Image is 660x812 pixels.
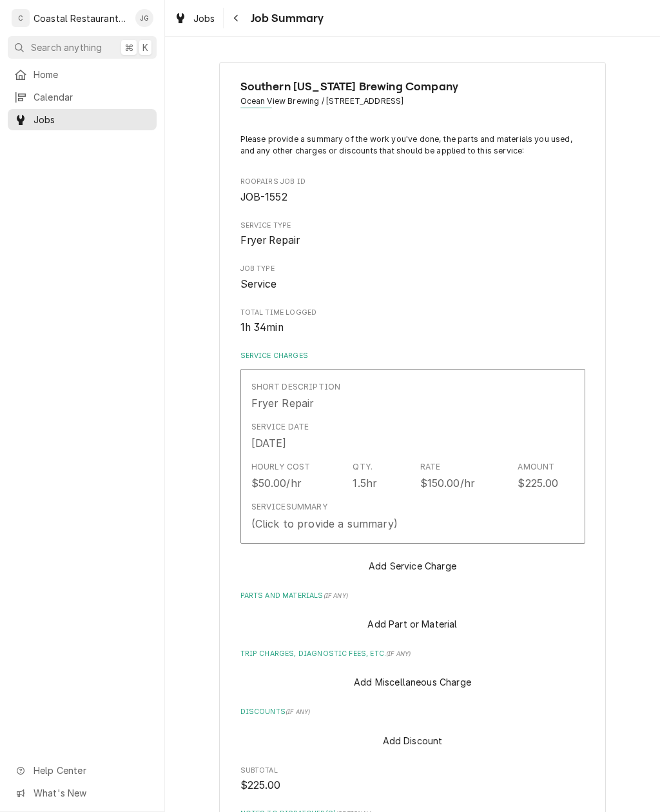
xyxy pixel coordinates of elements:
span: Job Type [240,264,585,274]
div: $225.00 [518,475,558,491]
div: Qty. [353,461,373,473]
a: Go to What's New [8,782,157,804]
span: Address [240,95,585,107]
span: Subtotal [240,766,585,776]
button: Add Service Charge [367,557,459,575]
span: Search anything [31,41,102,54]
span: Roopairs Job ID [240,177,585,187]
button: Update Line Item [240,369,585,544]
span: K [142,41,148,54]
div: Service Date [251,421,309,433]
div: Service Charges [240,351,585,575]
label: Discounts [240,707,585,717]
div: Service Summary [251,501,327,513]
a: Go to Help Center [8,760,157,781]
div: $50.00/hr [251,475,302,491]
label: Trip Charges, Diagnostic Fees, etc. [240,649,585,659]
div: Rate [420,461,441,473]
span: Jobs [193,12,215,25]
div: (Click to provide a summary) [251,516,398,531]
span: ⌘ [124,41,133,54]
p: Please provide a summary of the work you've done, the parts and materials you used, and any other... [240,134,585,157]
div: Hourly Cost [251,461,311,473]
span: Jobs [34,113,150,126]
div: Short Description [251,381,341,393]
a: Calendar [8,86,157,108]
span: Total Time Logged [240,320,585,335]
div: Fryer Repair [251,395,315,411]
span: Roopairs Job ID [240,190,585,205]
span: Calendar [34,90,150,104]
div: Discounts [240,707,585,749]
div: C [12,9,30,27]
button: Navigate back [226,8,247,28]
span: What's New [34,786,149,800]
span: ( if any ) [286,708,310,715]
label: Parts and Materials [240,591,585,601]
span: Subtotal [240,778,585,793]
span: Help Center [34,764,149,777]
button: Add Miscellaneous Charge [352,673,474,691]
label: Service Charges [240,351,585,361]
a: Jobs [8,109,157,130]
div: $150.00/hr [420,475,476,491]
span: ( if any ) [386,650,411,657]
button: Add Part or Material [365,615,460,633]
a: Home [8,64,157,85]
span: Home [34,68,150,81]
div: Service Type [240,221,585,248]
button: Search anything⌘K [8,36,157,59]
div: [DATE] [251,435,287,451]
div: Amount [518,461,554,473]
span: Service Type [240,221,585,231]
span: 1h 34min [240,321,284,333]
div: Subtotal [240,766,585,793]
div: Coastal Restaurant Repair [34,12,128,25]
span: Total Time Logged [240,308,585,318]
span: Service Type [240,233,585,248]
span: Job Summary [247,10,324,27]
span: Fryer Repair [240,234,300,246]
span: Name [240,78,585,95]
span: JOB-1552 [240,191,287,203]
div: Job Type [240,264,585,292]
div: James Gatton's Avatar [135,9,153,27]
div: Client Information [240,78,585,117]
span: $225.00 [240,779,281,791]
div: Trip Charges, Diagnostic Fees, etc. [240,649,585,691]
span: ( if any ) [324,592,348,599]
div: 1.5hr [353,475,377,491]
div: Total Time Logged [240,308,585,335]
span: Job Type [240,277,585,292]
div: JG [135,9,153,27]
div: Parts and Materials [240,591,585,633]
span: Service [240,278,277,290]
button: Add Discount [380,731,445,749]
a: Jobs [169,8,220,29]
div: Roopairs Job ID [240,177,585,204]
